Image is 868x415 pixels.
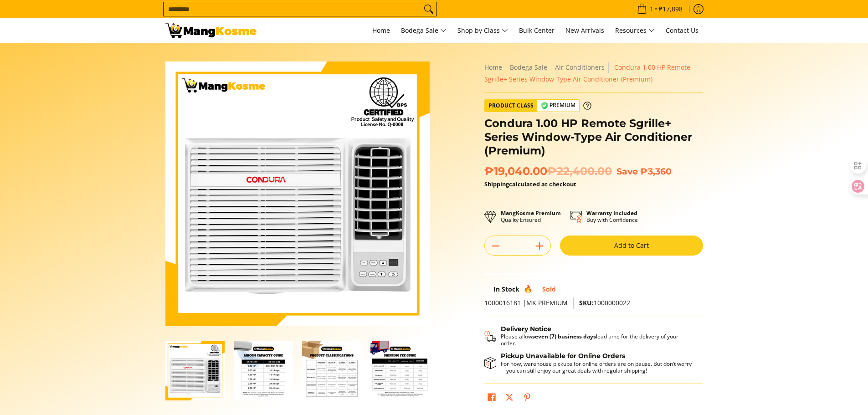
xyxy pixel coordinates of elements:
span: Sold [542,285,556,293]
a: New Arrivals [561,18,609,43]
span: SKU: [579,298,594,307]
img: premium-badge-icon.webp [541,102,548,109]
a: Air Conditioners [555,63,605,72]
span: ₱17,898 [657,6,684,12]
img: condura-sgrille-series-window-type-remote-aircon-premium-full-view-mang-kosme [165,61,430,326]
span: Save [616,166,638,177]
a: Product Class Premium [484,99,591,112]
a: Bodega Sale [396,18,451,43]
nav: Breadcrumbs [484,61,703,85]
button: Subtract [485,239,507,253]
button: Add [529,239,550,253]
button: Add to Cart [560,236,703,256]
a: Resources [611,18,659,43]
a: Pin on Pinterest [521,391,534,406]
span: Bodega Sale [401,25,447,36]
span: ₱19,040.00 [484,164,612,178]
span: Premium [537,100,579,111]
button: Search [421,2,436,16]
span: Home [372,26,390,35]
a: Bulk Center [514,18,559,43]
a: Home [368,18,395,43]
span: • [634,4,685,14]
span: Shop by Class [457,25,508,36]
span: Product Class [485,100,537,112]
span: In Stock [493,285,519,293]
span: 1000000022 [579,298,630,307]
a: Contact Us [661,18,703,43]
strong: Warranty Included [586,209,637,217]
img: Condura 1.00 HP Remote Sgrille+ Series Window-Type Air Conditioner (Premium)-3 [302,341,361,400]
img: mang-kosme-shipping-fee-guide-infographic [370,341,430,400]
span: Contact Us [666,26,699,35]
strong: seven (7) business days [532,333,596,340]
img: condura-sgrille-series-window-type-remote-aircon-premium-full-view-mang-kosme [165,341,225,400]
a: Share on Facebook [485,391,498,406]
span: ₱3,360 [640,166,672,177]
span: New Arrivals [565,26,604,35]
h1: Condura 1.00 HP Remote Sgrille+ Series Window-Type Air Conditioner (Premium) [484,117,703,158]
span: Resources [615,25,655,36]
img: Condura 1.00 HP Remote Sgrille+ Series Window-Type Air Conditioner (Premium)-2 [234,341,293,400]
nav: Main Menu [266,18,703,43]
strong: MangKosme Premium [501,209,561,217]
span: 1 [648,6,655,12]
del: ₱22,400.00 [547,164,612,178]
p: Buy with Confidence [586,210,638,223]
span: Bulk Center [519,26,555,35]
a: Bodega Sale [510,63,547,72]
a: Shipping [484,180,509,188]
strong: Pickup Unavailable for Online Orders [501,352,625,360]
img: Condura CH2 REM Sgrille: 1HP Window-Type Aircon (Premium) l Mang Kosme [165,23,257,38]
span: Condura 1.00 HP Remote Sgrille+ Series Window-Type Air Conditioner (Premium) [484,63,690,83]
p: Please allow lead time for the delivery of your order. [501,333,694,347]
p: Quality Ensured [501,210,561,223]
a: Shop by Class [453,18,513,43]
span: 1000016181 |MK PREMIUM [484,298,568,307]
button: Shipping & Delivery [484,325,694,347]
strong: Delivery Notice [501,325,551,333]
strong: calculated at checkout [484,180,576,188]
p: For now, warehouse pickups for online orders are on pause. But don’t worry—you can still enjoy ou... [501,360,694,374]
a: Post on X [503,391,516,406]
a: Home [484,63,502,72]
